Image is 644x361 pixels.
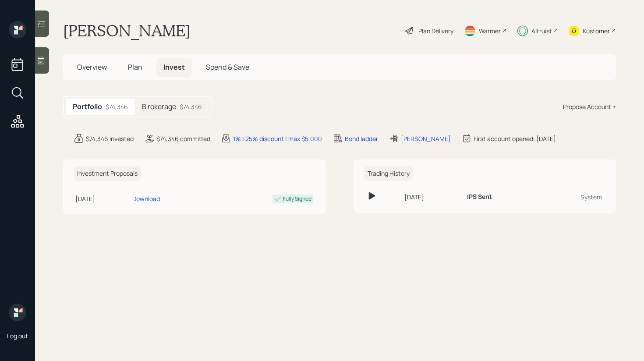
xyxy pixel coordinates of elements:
[418,26,453,35] div: Plan Delivery
[77,62,107,72] span: Overview
[401,134,451,143] div: [PERSON_NAME]
[180,102,202,111] div: $74,346
[563,102,616,111] div: Propose Account +
[233,134,322,143] div: 1% | 25% discount | max $5,000
[531,26,552,35] div: Altruist
[63,21,191,40] h1: [PERSON_NAME]
[467,193,492,201] h6: IPS Sent
[75,194,129,203] div: [DATE]
[364,166,413,181] h6: Trading History
[156,134,210,143] div: $74,346 committed
[583,26,610,35] div: Kustomer
[542,192,602,202] div: System
[345,134,378,143] div: Bond ladder
[206,62,249,72] span: Spend & Save
[142,103,176,111] h5: B rokerage
[132,194,160,203] div: Download
[404,192,460,202] div: [DATE]
[474,134,556,143] div: First account opened: [DATE]
[283,195,311,203] div: Fully Signed
[163,62,185,72] span: Invest
[73,103,102,111] h5: Portfolio
[86,134,134,143] div: $74,346 invested
[74,166,141,181] h6: Investment Proposals
[128,62,142,72] span: Plan
[7,332,28,340] div: Log out
[106,102,128,111] div: $74,346
[479,26,501,35] div: Warmer
[9,304,26,321] img: retirable_logo.png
